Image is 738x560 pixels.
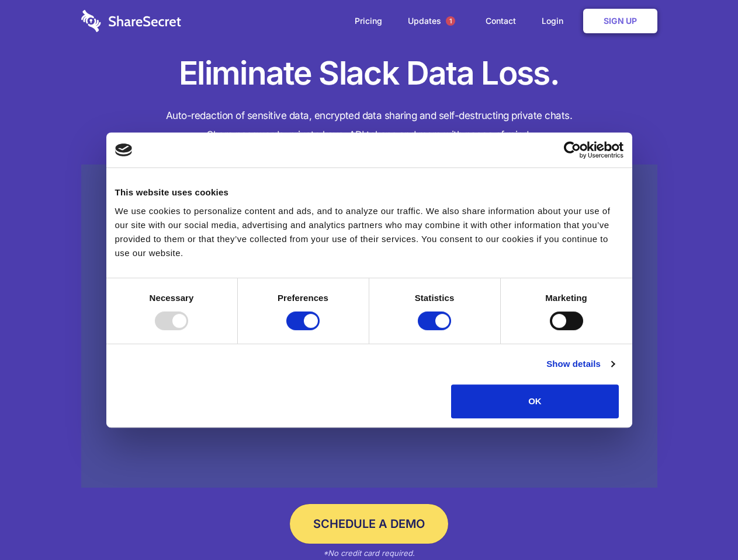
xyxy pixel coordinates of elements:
div: This website uses cookies [115,185,623,199]
img: logo-wordmark-white-trans-d4663122ce5f474addd5e946df7df03e33cb6a1c49d2221995e7729f52c070b2.svg [81,10,181,32]
h1: Eliminate Slack Data Loss. [81,52,657,94]
strong: Necessary [150,293,194,303]
span: 1 [446,16,455,26]
a: Show details [546,357,614,371]
strong: Statistics [415,293,455,303]
a: Wistia video thumbnail [81,164,657,488]
a: Sign Up [583,9,657,33]
img: logo [115,143,133,156]
a: Schedule a Demo [290,504,448,544]
button: OK [451,384,619,418]
h4: Auto-redaction of sensitive data, encrypted data sharing and self-destructing private chats. Shar... [81,106,657,145]
strong: Marketing [545,293,587,303]
a: Contact [474,3,528,39]
em: *No credit card required. [323,548,415,558]
a: Usercentrics Cookiebot - opens in a new window [521,141,623,159]
a: Login [530,3,581,39]
a: Pricing [343,3,394,39]
strong: Preferences [278,293,328,303]
div: We use cookies to personalize content and ads, and to analyze our traffic. We also share informat... [115,204,623,260]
